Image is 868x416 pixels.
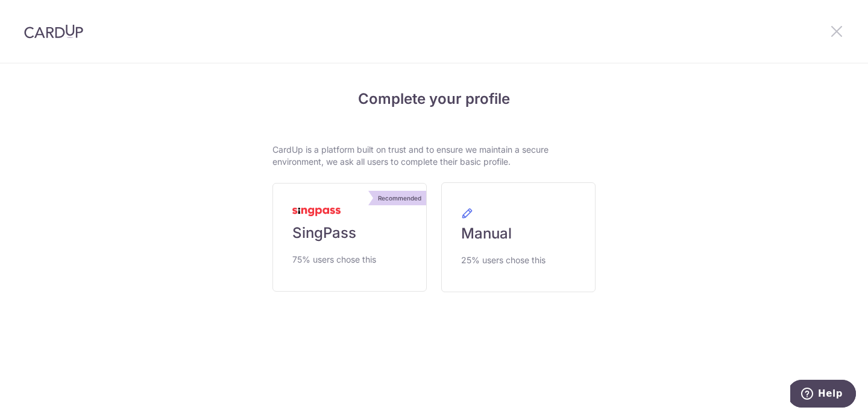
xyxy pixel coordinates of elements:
[292,252,376,267] span: 75% users chose this
[292,223,356,243] span: SingPass
[272,144,596,168] p: CardUp is a platform built on trust and to ensure we maintain a secure environment, we ask all us...
[373,191,426,205] div: Recommended
[28,8,52,19] span: Help
[461,253,546,267] span: 25% users chose this
[441,182,596,292] a: Manual 25% users chose this
[292,208,341,216] img: MyInfoLogo
[272,183,427,292] a: Recommended SingPass 75% users chose this
[24,24,83,39] img: CardUp
[790,380,856,410] iframe: Opens a widget where you can find more information
[272,88,596,110] h4: Complete your profile
[461,224,512,243] span: Manual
